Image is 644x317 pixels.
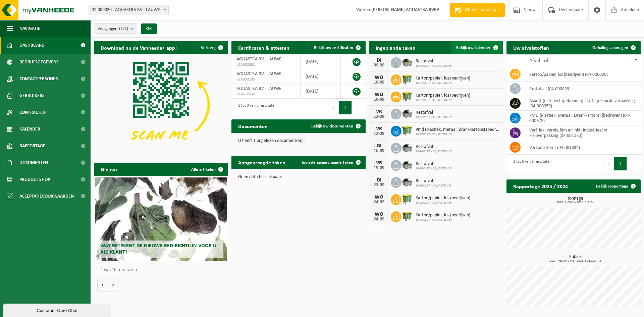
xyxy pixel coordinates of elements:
[236,86,281,91] span: AQUASTRA BV - LAUWE
[401,176,413,188] img: WB-5000-GAL-GY-01
[306,119,365,133] a: Bekijk uw documenten
[401,108,413,119] img: WB-5000-GAL-GY-01
[416,110,452,115] span: Restafval
[369,41,422,54] h2: Ingeplande taken
[201,46,216,50] span: Verberg
[328,101,339,114] button: Previous
[401,193,413,205] img: WB-0660-HPE-GN-50
[416,167,452,171] span: 10-990197 - AQUASTRA BV
[296,156,365,169] a: Toon de aangevraagde taken
[416,184,452,188] span: 10-990197 - AQUASTRA BV
[97,278,108,292] button: Vorige
[416,144,452,150] span: Restafval
[141,23,157,34] button: OK
[506,179,575,193] h2: Rapportage 2025 / 2024
[416,76,470,81] span: Karton/papier, los (bedrijven)
[524,140,641,155] td: verkoop items (04-001834)
[89,5,169,15] span: 01-000020 - AQUASTRA BV - LAUWE
[587,41,640,54] a: Ophaling aanvragen
[416,98,470,102] span: 10-990197 - AQUASTRA BV
[108,278,118,292] button: Volgende
[235,100,276,115] div: 1 tot 3 van 3 resultaten
[456,46,491,50] span: Bekijk uw kalender
[449,3,505,17] a: Offerte aanvragen
[401,125,413,136] img: WB-0660-HPE-GN-50
[98,24,128,34] span: Vestigingen
[372,109,386,114] div: VR
[401,210,413,222] img: WB-1100-HPE-GN-50
[510,196,641,204] h3: Tonnage
[94,23,137,34] button: Vestigingen(2/2)
[238,175,359,179] p: Geen data beschikbaar.
[372,80,386,85] div: 10-09
[627,157,637,170] button: Next
[372,177,386,183] div: DI
[372,126,386,131] div: VR
[372,183,386,188] div: 23-09
[94,41,183,54] h2: Download nu de Vanheede+ app!
[231,41,296,54] h2: Certificaten & attesten
[372,200,386,205] div: 24-09
[186,163,227,176] a: Alle artikelen
[301,84,341,99] td: [DATE]
[603,157,614,170] button: Previous
[231,156,292,169] h2: Aangevraagde taken
[416,201,470,205] span: 10-990197 - AQUASTRA BV
[529,58,548,63] span: Afvalstof
[19,70,58,87] span: Contactpersonen
[372,114,386,119] div: 12-09
[510,201,641,204] span: 2024: 0,000 t - 2025: 2,115 t
[524,96,641,111] td: asbest (niet hechtgebonden) in UN gekeurde verpakking (04-000059)
[352,101,362,114] button: Next
[236,92,295,97] span: VLA616636
[301,160,353,165] span: Toon de aangevraagde taken
[416,133,500,137] span: 10-990197 - AQUASTRA BV
[101,268,225,272] p: 1 van 10 resultaten
[19,87,45,104] span: Gebruikers
[309,41,365,54] a: Bekijk uw certificaten
[524,125,641,140] td: verf, lak, vernis, lijm en inkt, industrieel in kleinverpakking (04-001170)
[95,177,227,261] a: Wat betekent de nieuwe RED-richtlijn voor u als klant?
[591,179,640,193] a: Bekijk rapportage
[238,139,359,143] p: U heeft 1 ongelezen document(en).
[94,163,124,176] h2: Nieuws
[372,149,386,153] div: 16-09
[592,46,628,50] span: Ophaling aanvragen
[372,97,386,102] div: 10-09
[401,91,413,102] img: WB-1100-HPE-GN-50
[372,58,386,63] div: DI
[372,75,386,80] div: WO
[510,255,641,263] h3: Kubiek
[416,196,470,201] span: Karton/papier, los (bedrijven)
[524,82,641,96] td: restafval (04-000029)
[451,41,502,54] a: Bekijk uw kalender
[372,195,386,200] div: WO
[236,71,281,76] span: AQUASTRA BV - LAUWE
[19,171,50,188] span: Product Shop
[510,156,551,171] div: 1 tot 6 van 6 resultaten
[416,64,452,68] span: 10-990197 - AQUASTRA BV
[614,157,627,170] button: 1
[372,131,386,136] div: 12-09
[416,150,452,154] span: 10-990197 - AQUASTRA BV
[19,37,45,54] span: Dashboard
[19,188,74,205] span: Acceptatievoorwaarden
[19,138,45,154] span: Rapportage
[372,217,386,222] div: 24-09
[416,81,470,85] span: 10-990197 - AQUASTRA BV
[416,178,452,184] span: Restafval
[119,27,128,31] count: (2/2)
[236,62,295,67] span: VLA902861
[19,20,40,37] span: Navigatie
[372,160,386,166] div: VR
[372,166,386,170] div: 19-09
[19,154,48,171] span: Documenten
[100,243,216,255] span: Wat betekent de nieuwe RED-richtlijn voor u als klant?
[314,46,353,50] span: Bekijk uw certificaten
[401,142,413,153] img: WB-5000-GAL-GY-01
[371,7,439,12] strong: [PERSON_NAME] AQUASTRA BVBA
[416,59,452,64] span: Restafval
[401,73,413,85] img: WB-0660-HPE-GN-50
[372,92,386,97] div: WO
